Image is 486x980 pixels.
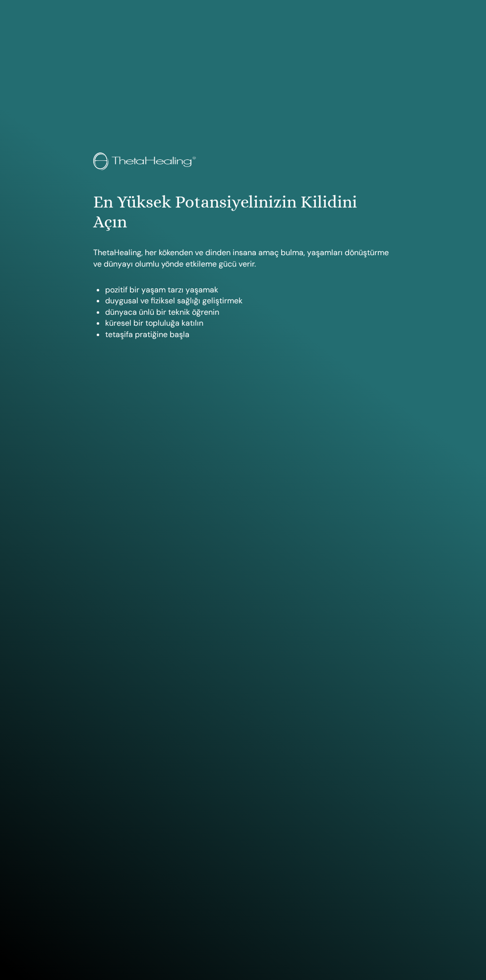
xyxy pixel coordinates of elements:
[105,318,392,329] li: küresel bir topluluğa katılın
[93,247,392,270] p: ThetaHealing, her kökenden ve dinden insana amaç bulma, yaşamları dönüştürme ve dünyayı olumlu yö...
[105,284,392,295] li: pozitif bir yaşam tarzı yaşamak
[105,307,392,318] li: dünyaca ünlü bir teknik öğrenin
[105,329,392,340] li: tetaşifa pratiğine başla
[105,295,392,306] li: duygusal ve fiziksel sağlığı geliştirmek
[93,192,392,233] h1: En Yüksek Potansiyelinizin Kilidini Açın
